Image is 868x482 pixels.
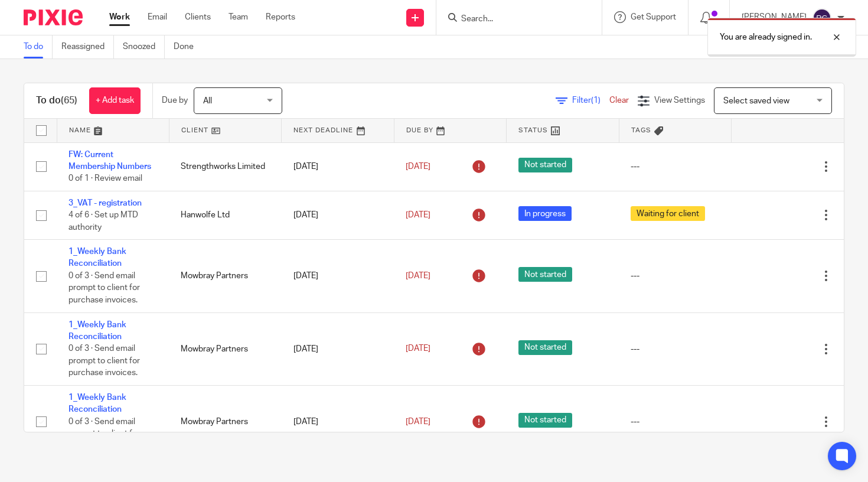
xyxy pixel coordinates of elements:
[406,418,430,426] span: [DATE]
[24,9,83,25] img: Pixie
[169,142,281,191] td: Strengthworks Limited
[572,96,609,105] span: Filter
[68,393,126,413] a: 1_Weekly Bank Reconciliation
[61,96,77,105] span: (65)
[24,35,53,58] a: To do
[282,312,394,385] td: [DATE]
[169,240,281,312] td: Mowbray Partners
[518,158,572,172] span: Not started
[631,161,719,172] div: ---
[406,211,430,219] span: [DATE]
[68,344,140,377] span: 0 of 3 · Send email prompt to client for purchase invoices.
[518,267,572,282] span: Not started
[36,95,77,107] h1: To do
[203,97,212,105] span: All
[631,270,719,282] div: ---
[68,321,126,341] a: 1_Weekly Bank Reconciliation
[68,247,126,268] a: 1_Weekly Bank Reconciliation
[282,240,394,312] td: [DATE]
[812,8,831,27] img: svg%3E
[68,211,138,232] span: 4 of 6 · Set up MTD authority
[609,96,629,105] a: Clear
[169,385,281,458] td: Mowbray Partners
[68,418,140,450] span: 0 of 3 · Send email prompt to client for purchase invoices.
[282,191,394,239] td: [DATE]
[109,11,130,23] a: Work
[266,11,295,23] a: Reports
[229,11,248,23] a: Team
[406,162,430,171] span: [DATE]
[185,11,211,23] a: Clients
[282,142,394,191] td: [DATE]
[68,199,142,207] a: 3_VAT - registration
[169,312,281,385] td: Mowbray Partners
[654,96,705,105] span: View Settings
[282,385,394,458] td: [DATE]
[162,95,188,106] p: Due by
[89,87,141,114] a: + Add task
[123,35,165,58] a: Snoozed
[148,11,167,23] a: Email
[723,97,789,105] span: Select saved view
[631,343,719,355] div: ---
[406,345,430,353] span: [DATE]
[631,416,719,428] div: ---
[591,96,601,105] span: (1)
[68,151,151,171] a: FW: Current Membership Numbers
[518,413,572,428] span: Not started
[174,35,203,58] a: Done
[68,174,142,183] span: 0 of 1 · Review email
[631,127,651,133] span: Tags
[68,272,140,304] span: 0 of 3 · Send email prompt to client for purchase invoices.
[518,340,572,355] span: Not started
[720,31,812,43] p: You are already signed in.
[518,206,572,221] span: In progress
[631,206,705,221] span: Waiting for client
[169,191,281,239] td: Hanwolfe Ltd
[61,35,114,58] a: Reassigned
[406,272,430,280] span: [DATE]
